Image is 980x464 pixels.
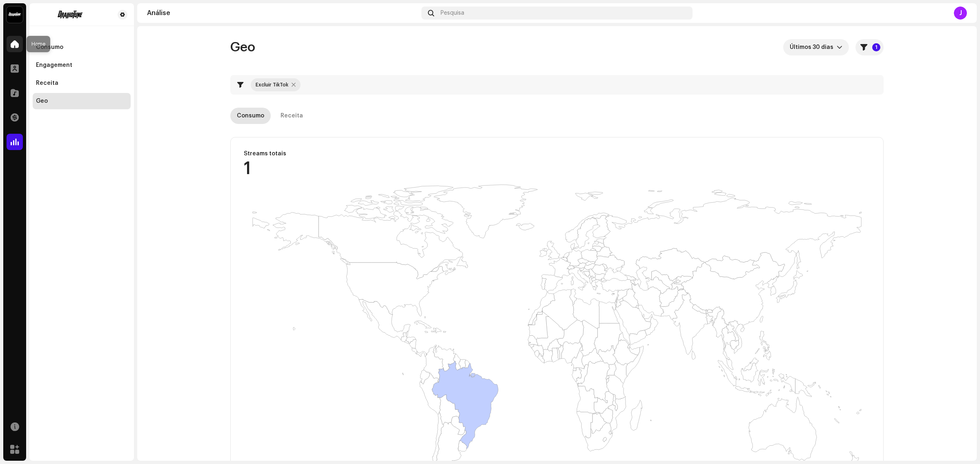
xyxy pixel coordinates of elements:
span: Últimos 30 dias [790,39,837,55]
div: Excluir TikTok [256,82,288,88]
div: Análise [147,10,418,16]
div: Geo [36,98,48,104]
button: 1 [855,39,884,55]
div: Receita [36,80,58,86]
re-m-nav-item: Engagement [33,57,131,73]
div: Engagement [36,62,72,68]
div: dropdown trigger [837,39,842,55]
re-m-nav-item: Receita [33,75,131,91]
span: Pesquisa [441,10,464,16]
img: fa294d24-6112-42a8-9831-6e0cd3b5fa40 [36,10,105,20]
re-m-nav-item: Geo [33,93,131,109]
div: Consumo [36,44,63,51]
div: J [954,7,967,20]
div: Streams totais [244,150,286,157]
div: Receita [281,108,303,124]
span: Geo [230,39,255,55]
div: Consumo [237,108,264,124]
re-m-nav-item: Consumo [33,39,131,55]
p-badge: 1 [872,43,880,51]
img: 10370c6a-d0e2-4592-b8a2-38f444b0ca44 [7,7,23,23]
